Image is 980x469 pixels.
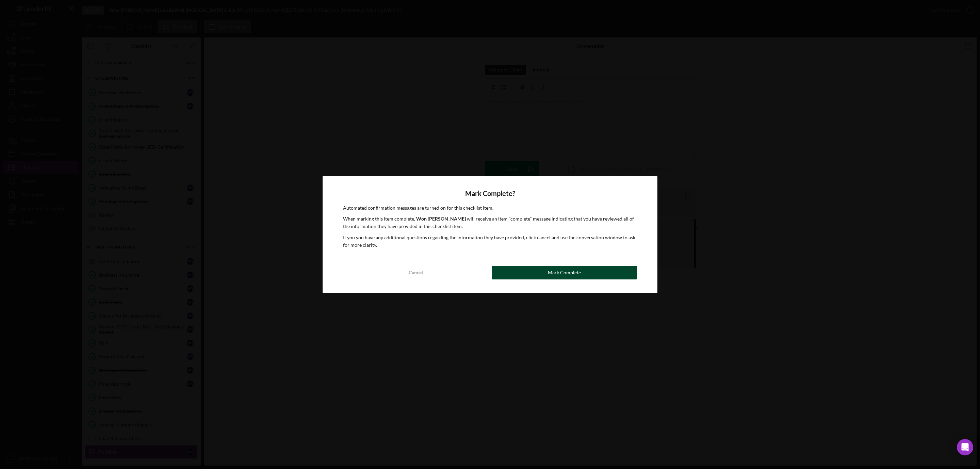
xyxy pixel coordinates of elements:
[957,439,973,455] div: Open Intercom Messenger
[343,215,637,230] p: When marking this item complete, will receive an item "complete" message indicating that you have...
[343,190,637,197] h4: Mark Complete?
[492,266,637,279] button: Mark Complete
[409,266,423,279] div: Cancel
[416,216,466,222] b: Won [PERSON_NAME]
[343,266,488,279] button: Cancel
[343,204,637,212] p: Automated confirmation messages are turned on for this checklist item.
[548,266,581,279] div: Mark Complete
[343,234,637,249] p: If you you have any additional questions regarding the information they have provided, click canc...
